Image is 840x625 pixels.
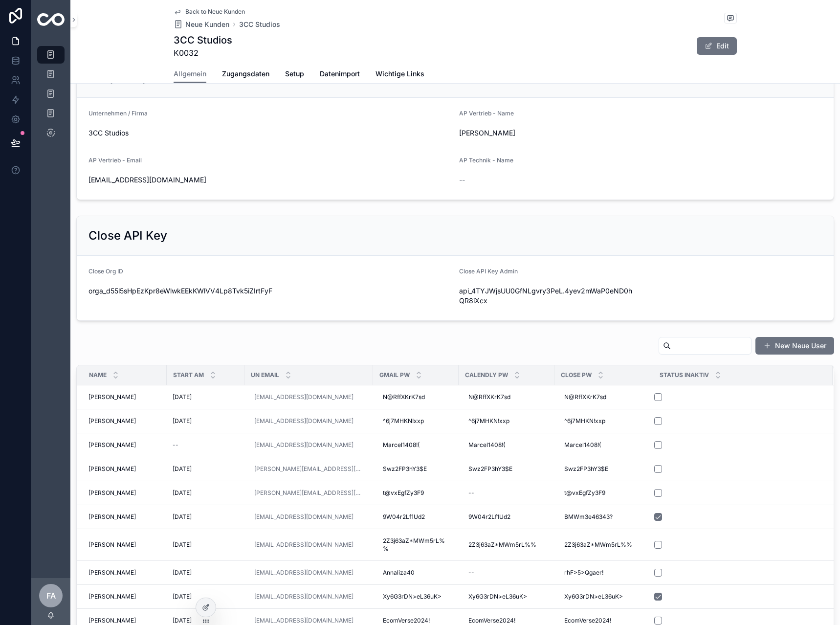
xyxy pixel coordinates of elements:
[174,33,232,47] h1: 3CC Studios
[250,537,367,553] a: [EMAIL_ADDRESS][DOMAIN_NAME]
[459,110,514,117] span: AP Vertrieb - Name
[468,417,509,425] span: ^6j7MHKN!xxp
[173,489,192,497] span: [DATE]
[383,441,420,449] span: Marcel1408!(
[88,393,161,401] a: [PERSON_NAME]
[88,617,161,625] a: [PERSON_NAME]
[173,593,239,601] a: [DATE]
[383,489,424,497] span: t@vxEgfZy3F9
[564,465,608,473] span: Swz2FP3hY3$E
[560,437,647,453] a: Marcel1408!(
[320,69,360,79] span: Datenimport
[37,13,65,26] img: App logo
[88,441,161,449] a: [PERSON_NAME]
[379,413,453,429] a: ^6j7MHKN!xxp
[250,389,367,405] a: [EMAIL_ADDRESS][DOMAIN_NAME]
[564,393,606,401] span: N@RffXKrK7sd
[173,393,192,401] span: [DATE]
[254,541,354,549] a: [EMAIL_ADDRESS][DOMAIN_NAME]
[254,417,354,425] a: [EMAIL_ADDRESS][DOMAIN_NAME]
[254,617,354,625] a: [EMAIL_ADDRESS][DOMAIN_NAME]
[250,461,367,477] a: [PERSON_NAME][EMAIL_ADDRESS][DOMAIN_NAME]
[383,537,449,553] span: 2Z3j63aZ*MWm5rL%%
[173,617,192,625] span: [DATE]
[459,128,637,138] span: [PERSON_NAME]
[383,569,415,577] span: Annaliza40
[379,485,453,501] a: t@vxEgfZy3F9
[383,617,430,625] span: EcomVerse2024!
[174,20,229,29] a: Neue Kunden
[88,617,136,625] span: [PERSON_NAME]
[88,593,161,601] a: [PERSON_NAME]
[174,65,206,84] a: Allgemein
[88,593,136,601] span: [PERSON_NAME]
[174,47,232,59] span: K0032
[383,513,425,521] span: 9W04r2Lf1Ud2
[564,513,613,521] span: BMWm3e46343?
[459,156,513,164] span: AP Technik - Name
[379,371,410,379] span: Gmail Pw
[88,541,136,549] span: [PERSON_NAME]
[468,593,527,601] span: Xy6G3rDN>eL36uK>
[561,371,592,379] span: Close Pw
[560,589,647,604] a: Xy6G3rDN>eL36uK>
[174,8,245,16] a: Back to Neue Kunden
[250,565,367,580] a: [EMAIL_ADDRESS][DOMAIN_NAME]
[174,69,206,79] span: Allgemein
[88,489,161,497] a: [PERSON_NAME]
[383,465,427,473] span: Swz2FP3hY3$E
[468,489,474,497] div: --
[379,509,453,525] a: 9W04r2Lf1Ud2
[173,371,204,379] span: Start am
[697,37,737,55] button: Edit
[88,393,136,401] span: [PERSON_NAME]
[468,513,510,521] span: 9W04r2Lf1Ud2
[254,569,354,577] a: [EMAIL_ADDRESS][DOMAIN_NAME]
[173,417,192,425] span: [DATE]
[173,465,239,473] a: [DATE]
[468,393,510,401] span: N@RffXKrK7sd
[173,441,178,449] span: --
[88,489,136,497] span: [PERSON_NAME]
[459,268,518,275] span: Close API Key Admin
[88,175,451,185] span: [EMAIL_ADDRESS][DOMAIN_NAME]
[254,593,354,601] a: [EMAIL_ADDRESS][DOMAIN_NAME]
[468,569,474,577] div: --
[320,65,360,85] a: Datenimport
[464,589,549,604] a: Xy6G3rDN>eL36uK>
[31,39,70,155] div: scrollable content
[173,569,192,577] span: [DATE]
[239,20,280,29] a: 3CC Studios
[88,268,123,275] span: Close Org ID
[383,393,425,401] span: N@RffXKrK7sd
[173,441,239,449] a: --
[173,541,239,549] a: [DATE]
[251,371,279,379] span: UN Email
[468,541,536,549] span: 2Z3j63aZ*MWm5rL%%
[660,371,709,379] span: Status Inaktiv
[250,509,367,525] a: [EMAIL_ADDRESS][DOMAIN_NAME]
[379,565,453,580] a: Annaliza40
[560,485,647,501] a: t@vxEgfZy3F9
[379,389,453,405] a: N@RffXKrK7sd
[468,441,505,449] span: Marcel1408!(
[564,417,605,425] span: ^6j7MHKN!xxp
[173,541,192,549] span: [DATE]
[459,286,637,306] span: api_4TYJWjsUU0GfNLgvry3PeL.4yev2mWaP0eND0hQR8iXcx
[464,509,549,525] a: 9W04r2Lf1Ud2
[88,569,161,577] a: [PERSON_NAME]
[173,513,192,521] span: [DATE]
[465,371,508,379] span: Calendly Pw
[222,65,269,85] a: Zugangsdaten
[464,537,549,553] a: 2Z3j63aZ*MWm5rL%%
[564,489,605,497] span: t@vxEgfZy3F9
[88,513,161,521] a: [PERSON_NAME]
[560,413,647,429] a: ^6j7MHKN!xxp
[564,593,623,601] span: Xy6G3rDN>eL36uK>
[88,156,142,164] span: AP Vertrieb - Email
[254,489,363,497] a: [PERSON_NAME][EMAIL_ADDRESS][DOMAIN_NAME]
[222,69,269,79] span: Zugangsdaten
[173,393,239,401] a: [DATE]
[173,617,239,625] a: [DATE]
